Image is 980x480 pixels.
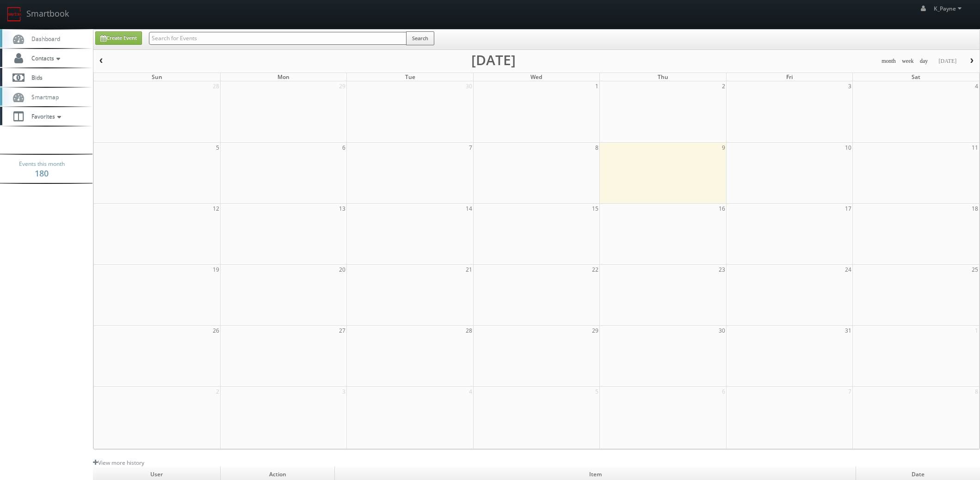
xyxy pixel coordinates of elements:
[917,55,931,67] button: day
[591,204,599,213] span: 15
[971,265,979,274] span: 25
[465,326,473,335] span: 28
[212,204,220,213] span: 12
[718,204,726,213] span: 16
[974,326,979,335] span: 1
[594,387,599,396] span: 5
[465,265,473,274] span: 21
[878,55,899,67] button: month
[338,326,346,335] span: 27
[338,81,346,91] span: 29
[721,143,726,152] span: 9
[844,326,852,335] span: 31
[718,326,726,335] span: 30
[786,73,793,81] span: Fri
[465,204,473,213] span: 14
[7,7,22,22] img: smartbook-logo.png
[594,143,599,152] span: 8
[591,326,599,335] span: 29
[212,265,220,274] span: 19
[212,326,220,335] span: 26
[406,31,434,45] button: Search
[844,204,852,213] span: 17
[935,55,960,67] button: [DATE]
[971,204,979,213] span: 18
[215,143,220,152] span: 5
[465,81,473,91] span: 30
[212,81,220,91] span: 28
[847,81,852,91] span: 3
[971,143,979,152] span: 11
[19,159,65,169] span: Events this month
[974,81,979,91] span: 4
[847,387,852,396] span: 7
[215,387,220,396] span: 2
[899,55,917,67] button: week
[912,73,920,81] span: Sat
[277,73,290,81] span: Mon
[974,387,979,396] span: 8
[721,81,726,91] span: 2
[405,73,415,81] span: Tue
[27,93,59,101] span: Smartmap
[341,143,346,152] span: 6
[721,387,726,396] span: 6
[471,55,516,65] h2: [DATE]
[35,168,49,179] strong: 180
[844,143,852,152] span: 10
[93,459,144,467] a: View more history
[718,265,726,274] span: 23
[27,112,63,120] span: Favorites
[341,387,346,396] span: 3
[658,73,668,81] span: Thu
[844,265,852,274] span: 24
[152,73,162,81] span: Sun
[338,204,346,213] span: 13
[149,32,407,45] input: Search for Events
[530,73,542,81] span: Wed
[338,265,346,274] span: 20
[27,54,62,62] span: Contacts
[591,265,599,274] span: 22
[468,143,473,152] span: 7
[95,31,142,45] a: Create Event
[468,387,473,396] span: 4
[594,81,599,91] span: 1
[27,73,43,81] span: Bids
[934,5,964,12] span: K_Payne
[27,35,60,43] span: Dashboard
